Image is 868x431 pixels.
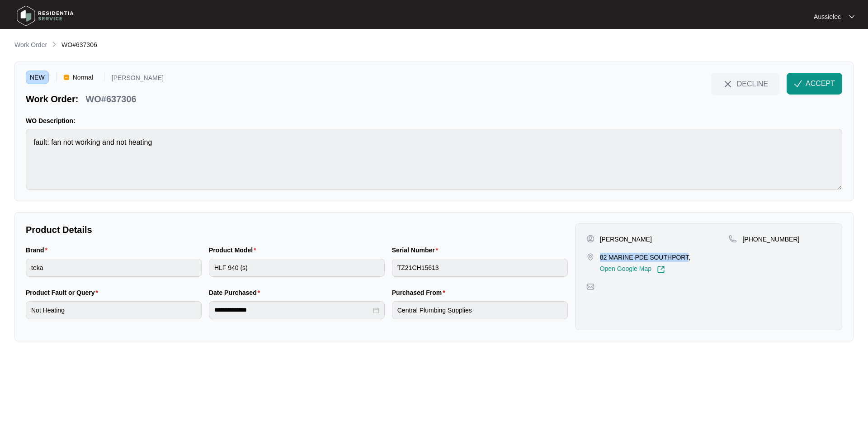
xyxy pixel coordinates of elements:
[214,305,371,315] input: Date Purchased
[26,71,49,84] span: NEW
[794,80,802,88] img: check-Icon
[742,235,799,244] p: [PHONE_NUMBER]
[13,40,49,50] a: Work Order
[64,75,69,80] img: Vercel Logo
[814,12,841,21] p: Aussielec
[849,14,854,19] img: dropdown arrow
[586,283,594,291] img: map-pin
[737,79,768,89] span: DECLINE
[26,301,202,319] input: Product Fault or Query
[586,253,594,261] img: map-pin
[600,235,652,244] p: [PERSON_NAME]
[26,129,842,190] textarea: fault: fan not working and not heating
[787,73,842,95] button: check-IconACCEPT
[26,116,842,125] p: WO Description:
[392,246,442,255] label: Serial Number
[586,235,594,243] img: user-pin
[26,223,568,236] p: Product Details
[209,288,264,297] label: Date Purchased
[26,288,102,297] label: Product Fault or Query
[600,265,665,274] a: Open Google Map
[61,41,97,48] span: WO#637306
[14,2,77,29] img: residentia service logo
[392,259,568,277] input: Serial Number
[806,78,835,89] span: ACCEPT
[392,301,568,319] input: Purchased From
[729,235,737,243] img: map-pin
[722,79,733,90] img: close-Icon
[112,75,164,84] p: [PERSON_NAME]
[26,259,202,277] input: Brand
[14,40,47,49] p: Work Order
[209,259,385,277] input: Product Model
[657,265,665,274] img: Link-External
[26,93,78,105] p: Work Order:
[85,93,136,105] p: WO#637306
[711,73,779,95] button: close-IconDECLINE
[26,246,51,255] label: Brand
[69,71,97,84] span: Normal
[209,246,260,255] label: Product Model
[392,288,449,297] label: Purchased From
[600,253,690,262] p: 82 MARINE PDE SOUTHPORT,
[51,41,58,48] img: chevron-right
